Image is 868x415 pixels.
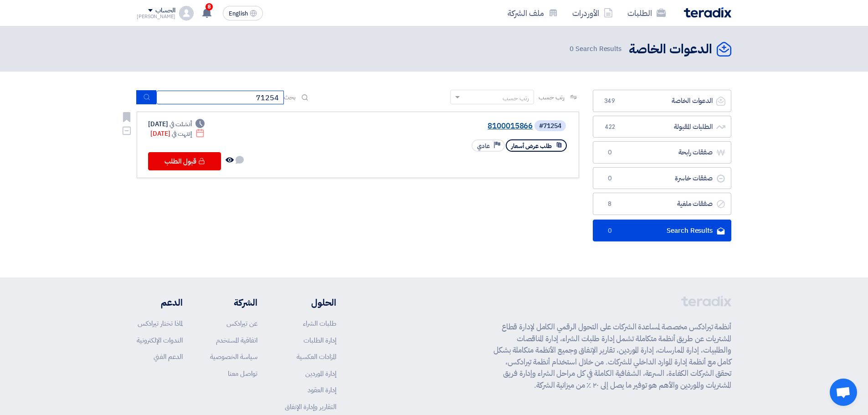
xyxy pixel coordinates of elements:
div: [DATE] [150,129,205,138]
span: Search Results [570,44,621,54]
a: صفقات خاسرة0 [593,167,731,190]
a: دردشة مفتوحة [830,379,857,406]
span: عادي [477,142,490,150]
a: إدارة الموردين [305,369,336,379]
a: لماذا تختار تيرادكس [138,318,183,328]
button: English [223,6,263,20]
p: أنظمة تيرادكس مخصصة لمساعدة الشركات على التحول الرقمي الكامل لإدارة قطاع المشتريات عن طريق أنظمة ... [493,321,731,391]
a: إدارة العقود [308,385,336,395]
span: 0 [570,44,574,54]
span: إنتهت في [172,129,191,138]
span: English [229,10,248,17]
span: 349 [604,97,615,106]
a: سياسة الخصوصية [210,352,257,362]
div: الحساب [155,7,175,15]
span: رتب حسب [539,92,565,102]
li: الدعم [137,296,183,309]
a: الأوردرات [565,2,620,24]
span: 422 [604,123,615,132]
span: بحث [284,92,296,102]
div: [DATE] [148,119,205,129]
span: 0 [604,174,615,183]
a: 8100015866 [350,122,533,130]
a: الدعم الفني [154,352,183,362]
a: الدعوات الخاصة349 [593,90,731,112]
a: عن تيرادكس [226,318,257,328]
img: profile_test.png [179,6,194,20]
span: 8 [604,200,615,209]
span: 8 [205,3,213,10]
span: طلب عرض أسعار [511,142,552,150]
a: الطلبات [620,2,673,24]
div: [PERSON_NAME] [137,14,175,19]
a: تواصل معنا [228,369,257,379]
h2: الدعوات الخاصة [629,41,712,58]
a: إدارة الطلبات [303,335,336,345]
a: ملف الشركة [500,2,565,24]
a: المزادات العكسية [297,352,336,362]
div: رتب حسب [503,93,529,103]
input: ابحث بعنوان أو رقم الطلب [156,91,284,104]
a: الندوات الإلكترونية [137,335,183,345]
button: قبول الطلب [148,152,221,170]
div: #71254 [539,123,561,129]
a: اتفاقية المستخدم [216,335,257,345]
li: الشركة [210,296,257,309]
a: طلبات الشراء [303,318,336,328]
a: الطلبات المقبولة422 [593,116,731,138]
img: Teradix logo [684,7,731,18]
a: صفقات ملغية8 [593,193,731,215]
a: صفقات رابحة0 [593,141,731,164]
span: أنشئت في [169,119,191,129]
span: 0 [604,148,615,157]
li: الحلول [285,296,336,309]
a: التقارير وإدارة الإنفاق [285,402,336,412]
span: 0 [604,226,615,236]
a: Search Results0 [593,220,731,242]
